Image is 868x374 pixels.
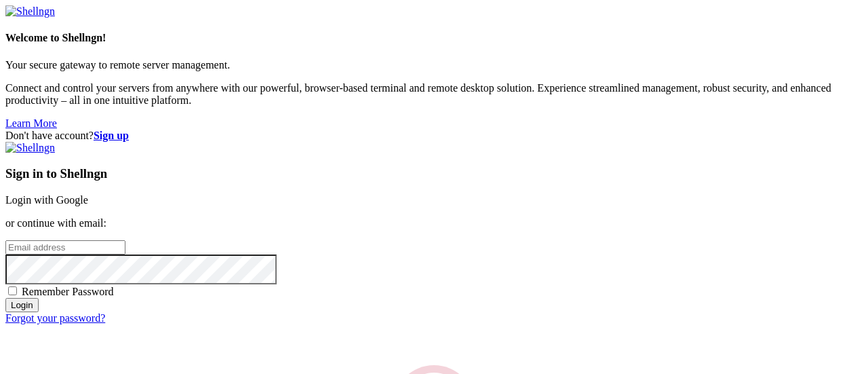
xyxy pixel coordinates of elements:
[5,82,863,107] p: Connect and control your servers from anywhere with our powerful, browser-based terminal and remo...
[8,286,17,295] input: Remember Password
[5,142,55,154] img: Shellngn
[5,217,863,229] p: or continue with email:
[5,5,55,18] img: Shellngn
[5,194,88,206] a: Login with Google
[5,166,863,181] h3: Sign in to Shellngn
[22,286,114,297] span: Remember Password
[5,312,105,324] a: Forgot your password?
[5,117,57,129] a: Learn More
[94,130,129,141] a: Sign up
[5,240,125,255] input: Email address
[5,32,863,44] h4: Welcome to Shellngn!
[5,130,863,142] div: Don't have account?
[5,298,39,312] input: Login
[5,59,863,71] p: Your secure gateway to remote server management.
